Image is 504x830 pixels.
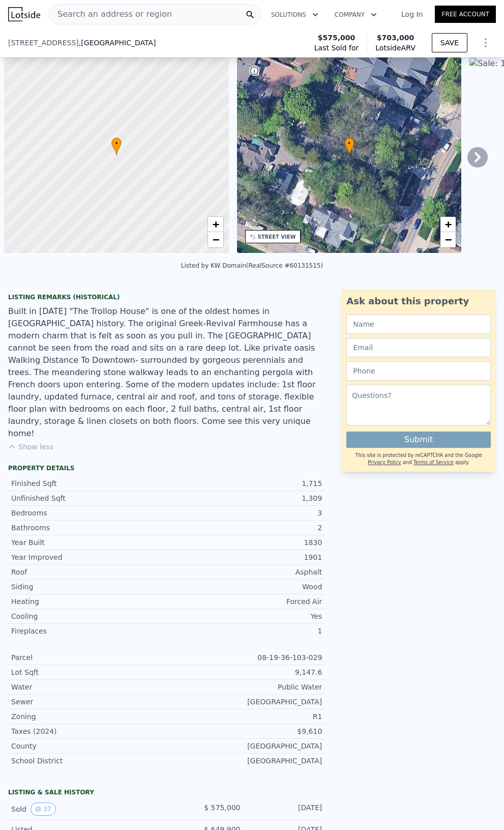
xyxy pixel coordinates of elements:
[167,596,322,607] div: Forced Air
[314,43,359,53] span: Last Sold for
[167,652,322,663] div: 08-19-36-103-029
[167,711,322,722] div: R1
[346,452,491,467] div: This site is protected by reCAPTCHA and the Google and apply.
[389,9,435,19] a: Log In
[11,582,167,592] div: Siding
[327,6,385,24] button: Company
[318,33,355,43] span: $575,000
[167,537,322,548] div: 1830
[167,667,322,677] div: 9,147.6
[258,233,296,241] div: STREET VIEW
[11,537,167,548] div: Year Built
[8,38,79,48] span: [STREET_ADDRESS]
[476,33,496,53] button: Show Options
[346,294,491,308] div: Ask about this property
[8,788,325,798] div: LISTING & SALE HISTORY
[11,756,167,766] div: School District
[344,139,354,148] span: •
[212,233,219,246] span: −
[445,218,452,231] span: +
[167,697,322,707] div: [GEOGRAPHIC_DATA]
[11,552,167,562] div: Year Improved
[49,8,172,20] span: Search an address or region
[375,43,415,53] span: Lotside ARV
[79,38,156,48] span: , [GEOGRAPHIC_DATA]
[167,567,322,577] div: Asphalt
[11,682,167,692] div: Water
[413,460,454,465] a: Terms of Service
[368,460,401,465] a: Privacy Policy
[167,523,322,533] div: 2
[167,682,322,692] div: Public Water
[167,741,322,751] div: [GEOGRAPHIC_DATA]
[167,611,322,621] div: Yes
[111,137,122,155] div: •
[11,741,167,751] div: County
[440,217,456,232] a: Zoom in
[11,567,167,577] div: Roof
[208,217,223,232] a: Zoom in
[8,464,325,472] div: Property details
[167,508,322,518] div: 3
[248,803,322,816] div: [DATE]
[11,523,167,533] div: Bathrooms
[440,232,456,247] a: Zoom out
[346,338,491,357] input: Email
[344,137,354,155] div: •
[346,361,491,381] input: Phone
[8,293,325,301] div: Listing Remarks (Historical)
[346,314,491,334] input: Name
[8,442,53,452] button: Show less
[11,611,167,621] div: Cooling
[111,139,122,148] span: •
[377,34,414,42] span: $703,000
[435,6,496,23] a: Free Account
[11,803,159,816] div: Sold
[8,7,40,21] img: Lotside
[11,508,167,518] div: Bedrooms
[8,305,325,440] div: Built in [DATE] "The Trollop House" is one of the oldest homes in [GEOGRAPHIC_DATA] history. The ...
[11,596,167,607] div: Heating
[11,652,167,663] div: Parcel
[263,6,327,24] button: Solutions
[11,726,167,736] div: Taxes (2024)
[11,667,167,677] div: Lot Sqft
[167,552,322,562] div: 1901
[11,493,167,503] div: Unfinished Sqft
[167,493,322,503] div: 1,309
[445,233,452,246] span: −
[11,697,167,707] div: Sewer
[432,33,467,52] button: SAVE
[167,726,322,736] div: $9,610
[11,626,167,636] div: Fireplaces
[181,262,323,269] div: Listed by KW Domain (RealSource #60131515)
[167,626,322,636] div: 1
[31,803,55,816] button: View historical data
[167,756,322,766] div: [GEOGRAPHIC_DATA]
[11,711,167,722] div: Zoning
[208,232,223,247] a: Zoom out
[204,804,240,812] span: $ 575,000
[11,478,167,489] div: Finished Sqft
[212,218,219,231] span: +
[167,478,322,489] div: 1,715
[346,432,491,448] button: Submit
[167,582,322,592] div: Wood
